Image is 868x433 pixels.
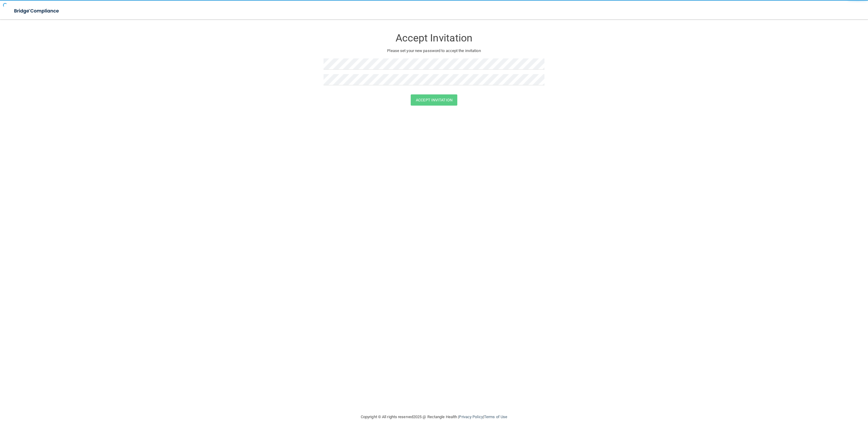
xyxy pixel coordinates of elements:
div: Copyright © All rights reserved 2025 @ Rectangle Health | | [324,407,544,427]
p: Please set your new password to accept the invitation [328,47,540,54]
h3: Accept Invitation [324,32,544,44]
img: bridge_compliance_login_screen.278c3ca4.svg [9,5,65,17]
a: Privacy Policy [459,415,483,419]
button: Accept Invitation [411,94,457,106]
a: Terms of Use [484,415,507,419]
